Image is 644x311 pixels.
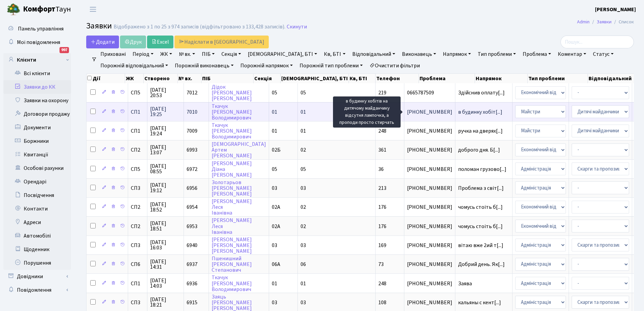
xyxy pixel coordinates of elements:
span: доброго дня. Б[...] [458,146,500,154]
span: 248 [378,127,386,135]
span: кальяны с кент[...] [458,299,501,306]
a: Порожній відповідальний [98,60,171,71]
span: 176 [378,223,386,230]
div: 997 [59,47,69,53]
span: [PHONE_NUMBER] [407,166,452,172]
span: Таун [23,4,71,15]
span: 213 [378,184,386,192]
span: 6972 [187,165,197,173]
a: Квитанції [3,148,71,161]
span: [PHONE_NUMBER] [407,109,452,115]
span: СП2 [131,224,144,229]
button: Переключити навігацію [85,4,101,15]
span: 169 [378,242,386,249]
span: СП1 [131,281,144,286]
a: № вх. [176,48,198,60]
span: СП5 [131,90,144,95]
span: СП5 [131,166,144,172]
span: 01 [301,127,306,135]
a: Панель управління [3,22,71,36]
a: Приховані [98,48,128,60]
span: в будинку хобіт[...] [458,108,502,116]
a: [PERSON_NAME]Діана[PERSON_NAME] [212,160,252,179]
a: Заявки [597,18,612,25]
span: 01 [301,108,306,116]
th: № вх. [178,74,201,83]
a: Довідники [3,270,71,283]
a: Клієнти [3,53,71,67]
th: Дії [87,74,125,83]
span: 02Б [272,146,281,154]
a: Заявки до КК [3,80,71,94]
span: [PHONE_NUMBER] [407,262,452,267]
span: Заявки [86,20,112,32]
span: [DATE] 14:03 [150,278,181,289]
a: Порушення [3,256,71,270]
span: 6954 [187,203,197,211]
img: logo.png [7,3,20,16]
span: вітаю вже 2ий т[...] [458,242,503,249]
span: 108 [378,299,386,306]
span: 176 [378,203,386,211]
th: Напрямок [475,74,528,83]
a: Виконавець [399,48,439,60]
a: Проблема [520,48,554,60]
span: [DATE] 13:07 [150,145,181,155]
span: [PHONE_NUMBER] [407,224,452,229]
span: 6953 [187,223,197,230]
span: Панель управління [18,25,64,32]
span: 7010 [187,108,197,116]
span: СП1 [131,128,144,134]
a: Статус [590,48,616,60]
span: 01 [272,108,277,116]
div: в будинку хобітів на дитячому майданчику відсутня лампочка, а проподи просто стирчать [333,96,401,128]
span: 03 [272,184,277,192]
b: [PERSON_NAME] [595,6,636,13]
a: Ткачук[PERSON_NAME]Володимирович [212,121,252,140]
a: Всі клієнти [3,67,71,80]
span: 05 [301,165,306,173]
a: Щоденник [3,243,71,256]
span: [DATE] 19:24 [150,126,181,136]
span: Заява [458,281,509,286]
a: Порожній напрямок [238,60,295,71]
th: Секція [254,74,280,83]
span: 6937 [187,261,197,268]
span: СП3 [131,300,144,305]
span: [DATE] 20:53 [150,87,181,98]
th: Тип проблеми [528,74,588,83]
span: 03 [301,184,306,192]
a: Порожній тип проблеми [297,60,365,71]
span: чомусь стоіть б[...] [458,203,503,211]
a: Ткачук[PERSON_NAME]Володимирович [212,103,252,121]
th: [DEMOGRAPHIC_DATA], БТІ [281,74,349,83]
a: Коментар [555,48,589,60]
span: 7012 [187,89,197,96]
span: [DATE] 08:55 [150,163,181,174]
th: Телефон [376,74,419,83]
span: 6915 [187,299,197,306]
span: 02 [301,203,306,211]
a: [PERSON_NAME]ЛесяІванівна [212,217,252,236]
span: 06А [272,261,280,268]
a: Заявки на охорону [3,94,71,107]
th: Проблема [419,74,475,83]
a: Напрямок [440,48,474,60]
a: Очистити фільтри [367,60,423,71]
span: Добрий день. Як[...] [458,261,505,268]
span: 6956 [187,184,197,192]
a: Excel [147,36,173,48]
a: Admin [577,18,590,25]
a: [DEMOGRAPHIC_DATA]Артем[PERSON_NAME] [212,140,266,159]
span: 05 [272,165,277,173]
span: [DATE] 18:51 [150,221,181,231]
span: 6940 [187,242,197,249]
a: Відповідальний [350,48,398,60]
span: [PHONE_NUMBER] [407,204,452,210]
div: Відображено з 1 по 25 з 974 записів (відфільтровано з 133,428 записів). [114,24,285,30]
a: Посвідчення [3,188,71,202]
a: Додати [86,36,119,48]
span: 01 [272,280,277,287]
span: 73 [378,261,384,268]
span: 05 [301,89,306,96]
